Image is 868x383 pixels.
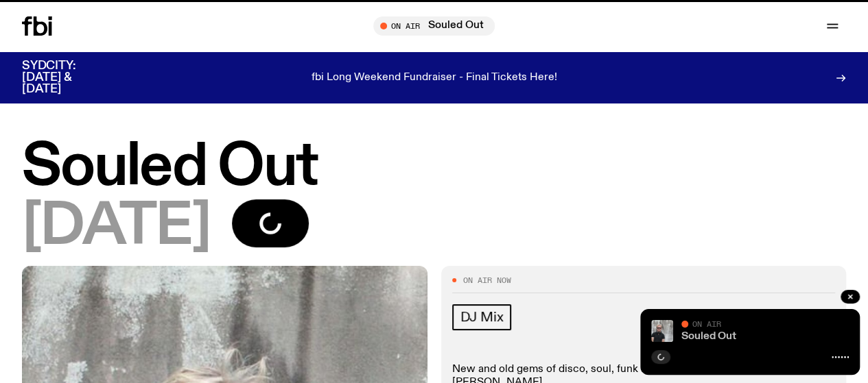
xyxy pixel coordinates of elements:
a: Souled Out [681,331,736,342]
img: Stephen looks directly at the camera, wearing a black tee, black sunglasses and headphones around... [651,320,673,342]
span: DJ Mix [460,310,504,325]
p: fbi Long Weekend Fundraiser - Final Tickets Here! [312,72,557,84]
button: On AirSouled Out [373,16,495,36]
h1: Souled Out [22,140,846,195]
a: DJ Mix [452,304,512,330]
span: [DATE] [22,199,210,255]
h3: SYDCITY: [DATE] & [DATE] [22,60,110,95]
span: On Air [692,319,721,328]
span: On Air Now [463,277,511,284]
